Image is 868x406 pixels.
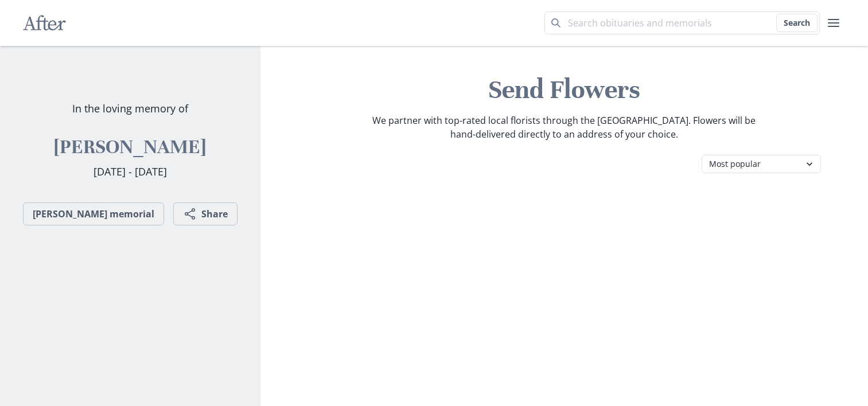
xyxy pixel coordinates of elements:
[72,101,188,116] p: In the loving memory of
[702,155,821,173] select: Category filter
[270,73,859,107] h1: Send Flowers
[544,11,820,34] input: Search term
[94,165,167,178] span: [DATE] - [DATE]
[23,202,164,225] a: [PERSON_NAME] memorial
[776,14,818,32] button: Search
[173,202,238,225] button: Share
[54,135,206,159] h2: [PERSON_NAME]
[371,114,757,141] p: We partner with top-rated local florists through the [GEOGRAPHIC_DATA]. Flowers will be hand-deli...
[822,11,845,34] button: user menu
